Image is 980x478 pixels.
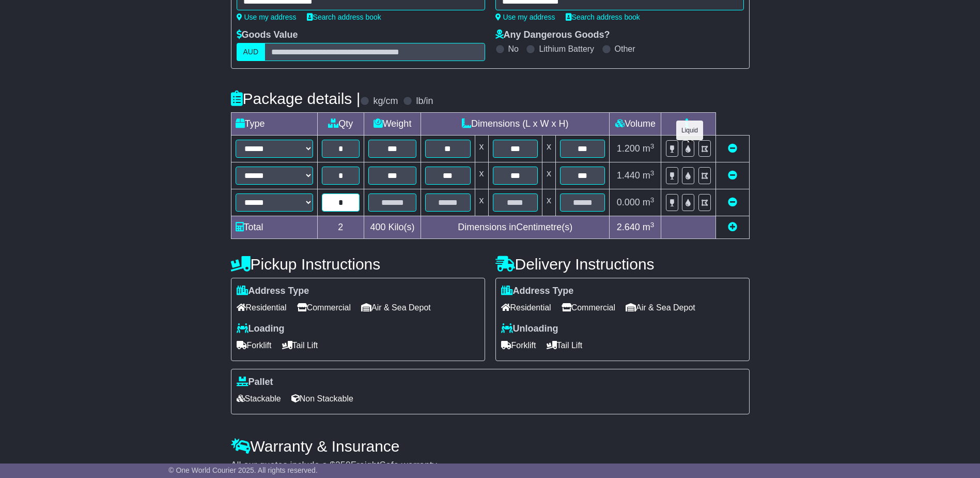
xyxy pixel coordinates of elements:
label: Address Type [501,286,574,297]
td: Type [231,113,317,136]
label: kg/cm [373,96,398,107]
div: All our quotes include a $ FreightSafe warranty. [231,460,750,471]
span: m [643,170,655,181]
span: 1.200 [617,143,640,154]
span: Forklift [501,337,536,353]
sup: 3 [650,142,655,150]
a: Search address book [566,13,640,21]
label: Pallet [237,377,273,388]
a: Use my address [495,13,555,21]
span: Commercial [562,300,615,316]
div: Liquid [676,121,703,140]
a: Search address book [307,13,381,21]
td: x [542,136,555,162]
sup: 3 [650,221,655,229]
label: Address Type [237,286,309,297]
td: Dimensions in Centimetre(s) [421,216,610,239]
td: x [542,162,555,189]
span: Tail Lift [282,337,318,353]
td: x [475,136,488,162]
sup: 3 [650,196,655,204]
span: 1.440 [617,170,640,181]
span: Air & Sea Depot [361,300,431,316]
span: Stackable [237,391,281,407]
td: Kilo(s) [364,216,421,239]
span: Forklift [237,337,272,353]
span: Residential [501,300,551,316]
label: Unloading [501,323,558,335]
span: Non Stackable [291,391,353,407]
label: No [508,44,519,54]
span: Residential [237,300,287,316]
span: 250 [335,460,351,470]
label: Any Dangerous Goods? [495,29,610,41]
span: m [643,222,655,232]
td: Volume [610,113,661,136]
span: Air & Sea Depot [626,300,695,316]
td: x [475,189,488,216]
td: Qty [317,113,364,136]
label: lb/in [416,96,433,107]
span: 2.640 [617,222,640,232]
td: x [475,162,488,189]
td: 2 [317,216,364,239]
h4: Package details | [231,90,361,107]
span: m [643,197,655,207]
sup: 3 [650,169,655,177]
a: Add new item [728,222,737,232]
a: Remove this item [728,197,737,207]
label: Lithium Battery [539,44,594,54]
td: Weight [364,113,421,136]
span: 400 [370,222,386,232]
a: Remove this item [728,143,737,154]
label: AUD [237,43,266,61]
a: Remove this item [728,170,737,181]
td: Dimensions (L x W x H) [421,113,610,136]
label: Loading [237,323,285,335]
span: 0.000 [617,197,640,207]
span: Commercial [297,300,351,316]
td: x [542,189,555,216]
label: Other [615,44,635,54]
a: Use my address [237,13,297,21]
h4: Warranty & Insurance [231,438,750,455]
h4: Delivery Instructions [495,256,750,273]
span: Tail Lift [547,337,583,353]
label: Goods Value [237,29,298,41]
td: Total [231,216,317,239]
span: m [643,143,655,154]
span: © One World Courier 2025. All rights reserved. [168,466,318,474]
h4: Pickup Instructions [231,256,485,273]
